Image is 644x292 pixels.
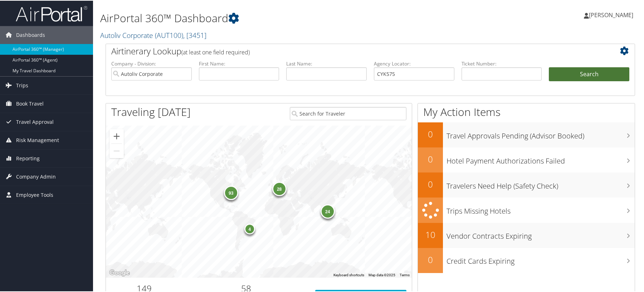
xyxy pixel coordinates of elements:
a: Terms (opens in new tab) [400,272,410,276]
a: 0Travelers Need Help (Safety Check) [418,172,635,197]
span: [PERSON_NAME] [589,10,633,18]
button: Search [549,67,629,81]
input: Search for Traveler [290,106,406,120]
a: [PERSON_NAME] [584,4,640,25]
h2: 0 [418,253,443,265]
span: Employee Tools [16,185,53,203]
a: 0Credit Cards Expiring [418,247,635,272]
h2: 10 [418,228,443,240]
a: Autoliv Corporate [100,30,206,39]
div: 24 [320,203,335,218]
label: Last Name: [286,59,367,67]
span: (at least one field required) [181,48,250,55]
span: Map data ©2025 [369,272,395,276]
img: Google [108,268,131,277]
a: Open this area in Google Maps (opens a new window) [108,268,131,277]
span: Reporting [16,149,40,167]
span: ( AUT100 ) [155,30,183,39]
button: Zoom out [109,143,124,157]
h3: Credit Cards Expiring [447,252,635,266]
a: 0Hotel Payment Authorizations Failed [418,147,635,172]
h3: Hotel Payment Authorizations Failed [447,152,635,165]
span: Dashboards [16,25,45,43]
h2: Airtinerary Lookup [111,44,585,57]
h2: 0 [418,127,443,140]
h3: Travel Approvals Pending (Advisor Booked) [447,127,635,140]
h2: 0 [418,177,443,190]
h1: AirPortal 360™ Dashboard [100,10,460,25]
label: Ticket Number: [462,59,542,67]
img: airportal-logo.png [16,5,87,21]
label: Agency Locator: [374,59,454,67]
span: Trips [16,76,28,94]
h2: 0 [418,152,443,165]
div: 28 [272,181,286,195]
a: 0Travel Approvals Pending (Advisor Booked) [418,122,635,147]
label: First Name: [199,59,279,67]
button: Keyboard shortcuts [333,272,364,277]
a: 10Vendor Contracts Expiring [418,222,635,247]
span: , [ 3451 ] [183,30,206,39]
h3: Travelers Need Help (Safety Check) [447,177,635,190]
span: Book Travel [16,94,44,112]
h3: Vendor Contracts Expiring [447,227,635,240]
span: Risk Management [16,131,59,149]
a: Trips Missing Hotels [418,197,635,222]
div: 93 [224,185,238,199]
h1: Traveling [DATE] [111,104,191,119]
span: Company Admin [16,167,56,185]
h1: My Action Items [418,104,635,119]
label: Company - Division: [111,59,192,67]
div: 4 [244,223,255,234]
button: Zoom in [109,128,124,143]
h3: Trips Missing Hotels [447,202,635,215]
span: Travel Approval [16,112,54,130]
